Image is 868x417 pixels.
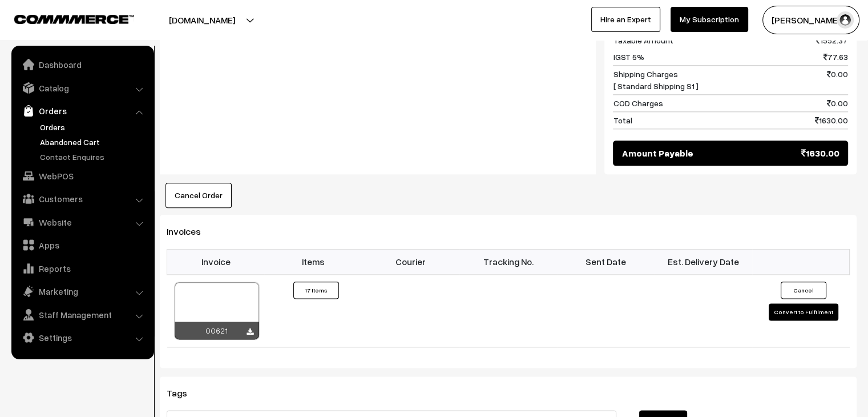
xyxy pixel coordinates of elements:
a: Customers [14,189,150,209]
a: Hire an Expert [591,7,660,32]
span: 1552.37 [816,34,848,46]
a: Contact Enquires [37,151,150,163]
div: Keywords by Traffic [126,67,192,75]
a: Orders [14,101,150,121]
span: 0.00 [827,97,848,109]
th: Tracking No. [459,249,557,274]
a: Dashboard [14,54,150,75]
img: tab_keywords_by_traffic_grey.svg [114,66,123,75]
th: Courier [362,249,459,274]
button: [PERSON_NAME]… [762,6,859,34]
a: My Subscription [671,7,748,32]
span: 77.63 [823,51,848,63]
button: [DOMAIN_NAME] [129,6,275,34]
img: logo_orange.svg [18,18,27,27]
span: Tags [167,387,201,399]
a: Reports [14,258,150,279]
a: Staff Management [14,304,150,325]
a: Apps [14,235,150,255]
a: Settings [14,327,150,348]
button: Cancel Order [165,183,232,208]
span: Total [613,114,632,126]
th: Invoice [167,249,265,274]
button: 17 Items [293,282,339,299]
span: IGST 5% [613,51,644,63]
a: Orders [37,121,150,133]
img: COMMMERCE [14,15,134,23]
button: Convert to Fulfilment [769,303,838,320]
a: Catalog [14,78,150,98]
img: user [837,11,854,29]
div: 00621 [175,322,259,339]
img: tab_domain_overview_orange.svg [31,66,40,75]
img: website_grey.svg [18,30,27,39]
span: 0.00 [827,68,848,92]
th: Sent Date [557,249,655,274]
th: Est. Delivery Date [655,249,752,274]
div: Domain: [DOMAIN_NAME] [30,30,126,39]
th: Items [264,249,362,274]
a: Website [14,212,150,232]
a: Abandoned Cart [37,136,150,148]
span: Shipping Charges [ Standard Shipping S1 ] [613,68,698,92]
span: 1630.00 [815,114,848,126]
span: 1630.00 [801,146,839,160]
span: Taxable Amount [613,34,673,46]
span: COD Charges [613,97,663,109]
button: Cancel [781,282,826,299]
a: COMMMERCE [14,11,114,25]
div: Domain Overview [43,67,102,75]
a: WebPOS [14,166,150,186]
a: Marketing [14,281,150,302]
span: Invoices [167,226,215,237]
div: v 4.0.25 [32,18,56,27]
span: Amount Payable [621,146,693,160]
